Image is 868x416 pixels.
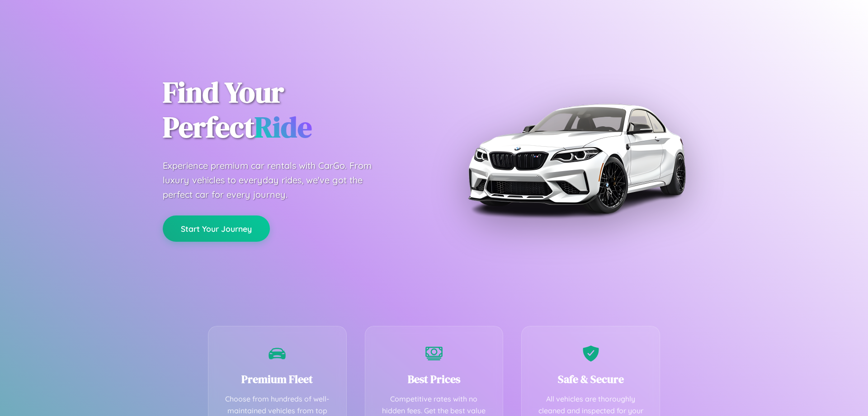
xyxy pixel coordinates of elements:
[379,372,490,387] h3: Best Prices
[255,107,312,147] span: Ride
[222,372,333,387] h3: Premium Fleet
[163,75,420,145] h1: Find Your Perfect
[535,372,646,387] h3: Safe & Secure
[163,158,389,202] p: Experience premium car rentals with CarGo. From luxury vehicles to everyday rides, we've got the ...
[463,45,689,272] img: Premium BMW car rental vehicle
[163,215,270,242] button: Start Your Journey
